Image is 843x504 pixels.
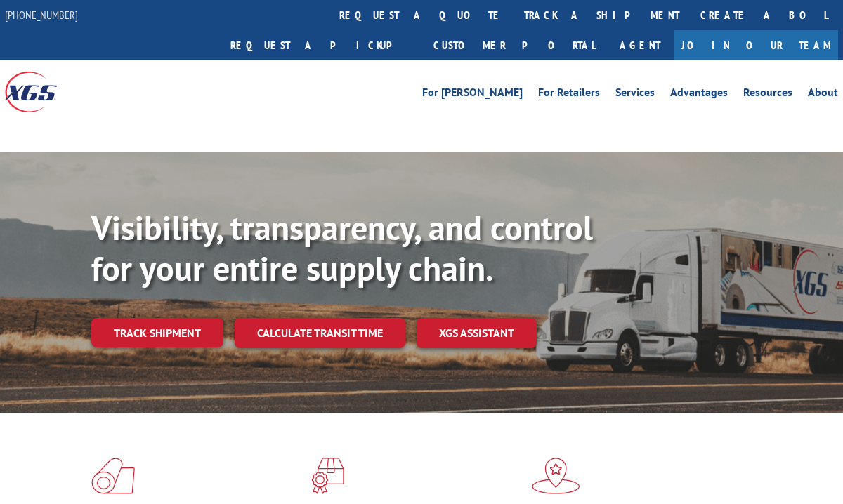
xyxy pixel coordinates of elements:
a: Calculate transit time [235,318,405,348]
a: About [808,87,838,102]
a: Request a pickup [220,30,423,60]
a: Agent [606,30,674,60]
a: Customer Portal [423,30,606,60]
a: XGS ASSISTANT [417,318,537,348]
a: Track shipment [91,318,223,347]
a: For [PERSON_NAME] [422,87,523,102]
a: Join Our Team [674,30,838,60]
a: Advantages [670,87,728,102]
b: Visibility, transparency, and control for your entire supply chain. [91,206,593,290]
img: xgs-icon-flagship-distribution-model-red [532,458,580,494]
a: Services [615,87,655,102]
img: xgs-icon-focused-on-flooring-red [311,458,344,494]
a: For Retailers [538,87,600,102]
a: Resources [743,87,792,102]
img: xgs-icon-total-supply-chain-intelligence-red [91,458,135,494]
a: [PHONE_NUMBER] [5,8,78,22]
